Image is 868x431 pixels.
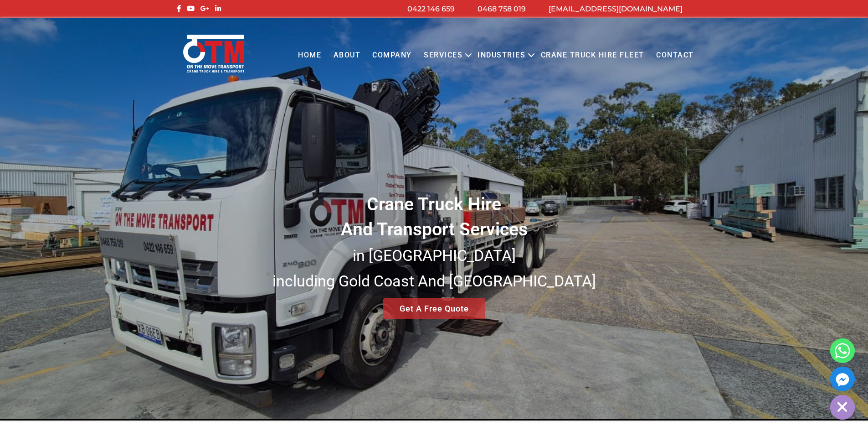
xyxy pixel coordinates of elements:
[478,5,526,13] a: 0468 758 019
[366,43,418,68] a: COMPANY
[292,43,327,68] a: Home
[272,246,596,290] small: in [GEOGRAPHIC_DATA] including Gold Coast And [GEOGRAPHIC_DATA]
[383,298,485,319] a: Get A Free Quote
[327,43,366,68] a: About
[830,338,855,363] a: Whatsapp
[830,367,855,391] a: Facebook_Messenger
[472,43,531,68] a: Industries
[534,43,650,68] a: Crane Truck Hire Fleet
[549,5,683,13] a: [EMAIL_ADDRESS][DOMAIN_NAME]
[650,43,700,68] a: Contact
[407,5,455,13] a: 0422 146 659
[418,43,468,68] a: Services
